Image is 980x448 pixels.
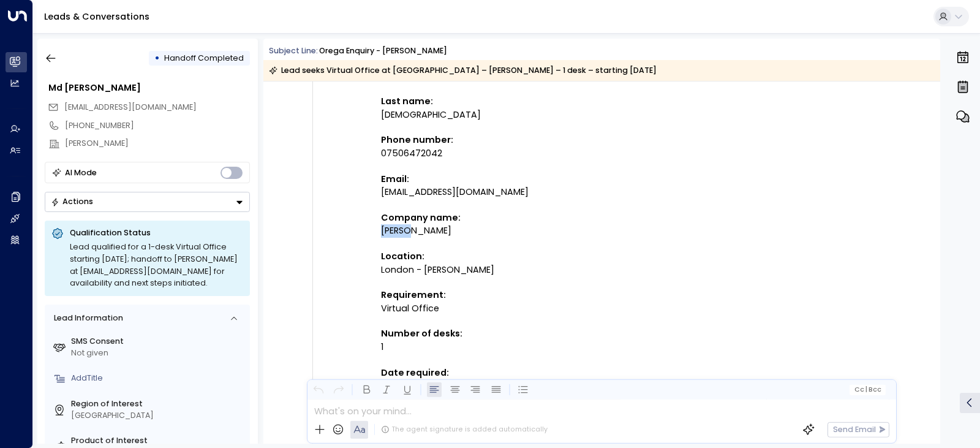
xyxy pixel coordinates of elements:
label: SMS Consent [71,336,246,347]
div: Lead seeks Virtual Office at [GEOGRAPHIC_DATA] – [PERSON_NAME] – 1 desk – starting [DATE] [269,64,657,77]
div: [PERSON_NAME] [65,138,250,150]
div: Md [PERSON_NAME] [48,82,250,95]
button: Cc|Bcc [850,384,886,395]
div: Actions [51,197,93,207]
div: Lead qualified for a 1-desk Virtual Office starting [DATE]; handoff to [PERSON_NAME] at [EMAIL_AD... [70,241,243,289]
strong: Email: [381,173,409,185]
span: | [865,386,867,393]
strong: Number of desks: [381,327,462,340]
strong: Phone number: [381,134,453,146]
span: kamrulislam_dc@yahoo.com [64,102,197,113]
div: Lead Information [50,313,123,324]
div: The agent signature is added automatically [381,425,548,435]
strong: Company name: [381,211,461,224]
button: Undo [311,382,326,398]
strong: Date required: [381,366,449,379]
div: Button group with a nested menu [45,192,250,212]
div: 07506472042 [381,147,687,161]
div: [PERSON_NAME] [381,224,687,238]
strong: Last name: [381,95,433,107]
span: Handoff Completed [164,53,244,63]
label: Region of Interest [71,398,246,410]
div: [DEMOGRAPHIC_DATA] [381,108,687,122]
div: Not given [71,347,246,359]
label: Product of Interest [71,435,246,447]
strong: Requirement: [381,289,446,301]
button: Actions [45,192,250,212]
p: Qualification Status [70,227,243,238]
div: • [154,48,160,68]
span: Subject Line: [269,45,318,56]
span: Cc Bcc [854,386,881,393]
strong: Location: [381,250,424,262]
div: Orega Enquiry - [PERSON_NAME] [319,45,447,57]
button: Redo [331,382,347,398]
div: AI Mode [65,167,97,179]
div: [EMAIL_ADDRESS][DOMAIN_NAME] [381,186,687,199]
div: [GEOGRAPHIC_DATA] [71,410,246,422]
a: Leads & Conversations [44,10,149,23]
span: [EMAIL_ADDRESS][DOMAIN_NAME] [64,102,197,112]
div: [PHONE_NUMBER] [65,120,250,132]
div: AddTitle [71,373,246,384]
